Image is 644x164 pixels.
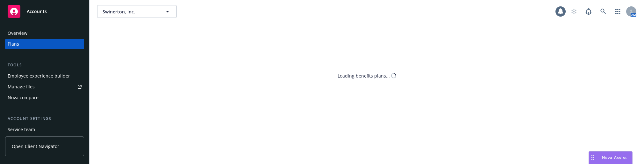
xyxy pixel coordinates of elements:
a: Start snowing [568,5,580,18]
a: Overview [5,28,84,38]
div: Overview [8,28,27,38]
div: Tools [5,62,84,68]
div: Account settings [5,116,84,122]
a: Employee experience builder [5,71,84,81]
div: Employee experience builder [8,71,70,81]
a: Service team [5,124,84,135]
div: Loading benefits plans... [338,72,390,79]
a: Report a Bug [582,5,595,18]
span: Accounts [27,9,47,14]
button: Swinerton, Inc. [97,5,177,18]
div: Drag to move [589,152,597,164]
div: Manage files [8,82,35,92]
span: Nova Assist [602,155,627,160]
a: Plans [5,39,84,49]
div: Service team [8,124,35,135]
a: Search [597,5,610,18]
button: Nova Assist [589,151,633,164]
div: Plans [8,39,19,49]
div: Nova compare [8,93,39,103]
a: Switch app [612,5,624,18]
span: Swinerton, Inc. [103,8,158,15]
a: Manage files [5,82,84,92]
span: Open Client Navigator [12,143,59,150]
a: Accounts [5,3,84,20]
a: Nova compare [5,93,84,103]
